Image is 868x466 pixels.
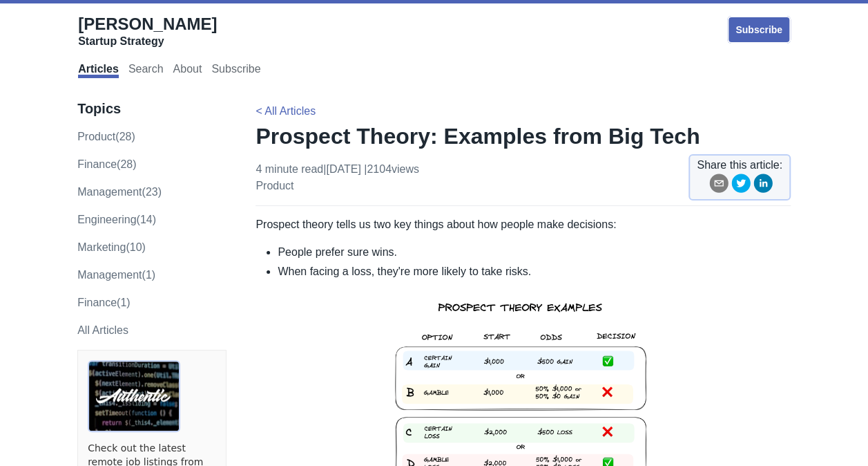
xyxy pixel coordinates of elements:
[77,158,136,170] a: finance(28)
[255,161,419,194] p: 4 minute read | [DATE]
[78,63,119,78] a: Articles
[255,216,791,233] p: Prospect theory tells us two key things about how people make decisions:
[731,174,751,198] button: twitter
[78,35,217,48] div: Startup Strategy
[77,324,128,336] a: All Articles
[211,63,260,78] a: Subscribe
[255,105,316,117] a: < All Articles
[78,14,217,48] a: [PERSON_NAME]Startup Strategy
[255,180,293,192] a: product
[77,269,155,281] a: Management(1)
[173,63,202,78] a: About
[255,122,791,150] h1: Prospect Theory: Examples from Big Tech
[709,174,729,198] button: email
[364,163,419,175] span: | 2104 views
[77,186,162,198] a: management(23)
[77,214,156,225] a: engineering(14)
[727,16,791,44] a: Subscribe
[78,15,217,33] span: [PERSON_NAME]
[278,244,791,261] li: People prefer sure wins.
[77,131,135,142] a: product(28)
[697,157,782,174] span: Share this article:
[88,360,180,432] img: ads via Carbon
[278,263,791,280] li: When facing a loss, they're more likely to take risks.
[77,241,146,253] a: marketing(10)
[753,174,773,198] button: linkedin
[77,100,226,118] h3: Topics
[128,63,164,78] a: Search
[77,297,130,308] a: Finance(1)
